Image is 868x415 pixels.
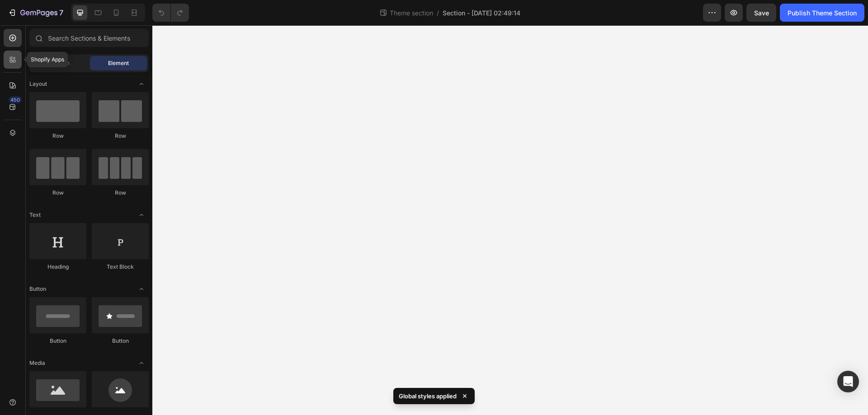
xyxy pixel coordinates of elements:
div: Row [29,132,86,140]
button: 7 [4,4,67,22]
p: Global styles applied [399,392,457,401]
input: Search Sections & Elements [29,29,149,47]
div: Button [29,337,86,345]
span: Save [754,9,769,17]
span: / [437,8,439,18]
span: Section - [DATE] 02:49:14 [443,8,520,18]
div: Open Intercom Messenger [837,371,859,392]
div: Row [92,189,149,197]
div: Undo/Redo [152,4,189,22]
span: Layout [29,80,47,88]
button: Publish Theme Section [780,4,864,22]
span: Toggle open [134,282,149,296]
div: Row [92,132,149,140]
button: Save [746,4,776,22]
p: 7 [59,7,63,18]
div: Row [29,189,86,197]
iframe: Design area [152,25,868,415]
span: Toggle open [134,356,149,370]
span: Text [29,211,41,219]
div: Button [92,337,149,345]
span: Theme section [388,8,435,18]
span: Element [108,59,129,67]
div: Text Block [92,263,149,271]
div: Heading [29,263,86,271]
span: Button [29,285,46,293]
span: Toggle open [134,208,149,222]
div: 450 [9,96,22,103]
div: Publish Theme Section [788,8,857,18]
span: Toggle open [134,77,149,91]
span: Media [29,359,45,367]
span: Section [50,59,70,67]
